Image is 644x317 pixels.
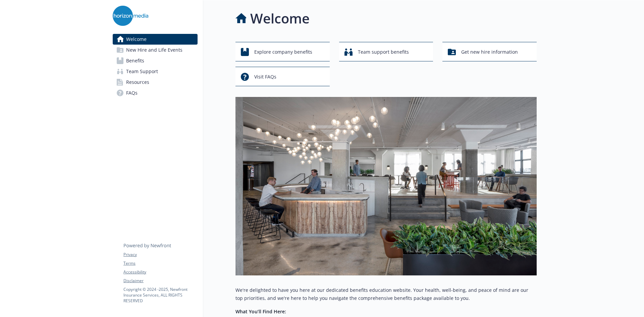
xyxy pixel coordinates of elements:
[113,34,198,45] a: Welcome
[123,252,197,258] a: Privacy
[126,77,149,88] span: Resources
[126,55,144,66] span: Benefits
[126,66,158,77] span: Team Support
[123,278,197,284] a: Disclaimer
[113,45,198,55] a: New Hire and Life Events
[126,34,147,45] span: Welcome
[358,46,409,58] span: Team support benefits
[126,88,138,98] span: FAQs
[235,97,537,275] img: overview page banner
[113,55,198,66] a: Benefits
[235,308,286,315] strong: What You’ll Find Here:
[339,42,433,61] button: Team support benefits
[113,77,198,88] a: Resources
[126,45,182,55] span: New Hire and Life Events
[113,88,198,98] a: FAQs
[113,66,198,77] a: Team Support
[254,70,276,83] span: Visit FAQs
[235,286,537,302] p: We're delighted to have you here at our dedicated benefits education website. Your health, well-b...
[235,42,330,61] button: Explore company benefits
[250,8,310,29] h1: Welcome
[123,286,197,304] p: Copyright © 2024 - 2025 , Newfront Insurance Services, ALL RIGHTS RESERVED
[254,46,312,58] span: Explore company benefits
[235,67,330,86] button: Visit FAQs
[123,269,197,275] a: Accessibility
[461,46,518,58] span: Get new hire information
[123,260,197,266] a: Terms
[442,42,537,61] button: Get new hire information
